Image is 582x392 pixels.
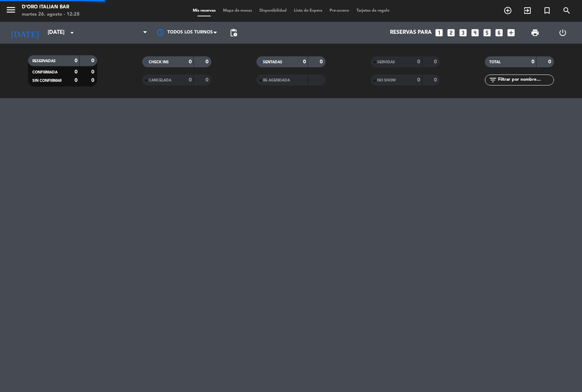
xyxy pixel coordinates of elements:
[206,77,210,83] strong: 0
[417,77,420,83] strong: 0
[506,28,516,37] i: add_box
[489,76,497,84] i: filter_list
[22,4,80,11] div: D'oro Italian Bar
[149,79,171,82] span: CANCELADA
[562,6,571,15] i: search
[32,59,56,63] span: RESERVADAS
[189,59,192,64] strong: 0
[531,59,534,64] strong: 0
[458,28,468,37] i: looks_3
[543,6,551,15] i: turned_in_not
[5,25,44,41] i: [DATE]
[91,69,96,75] strong: 0
[482,28,492,37] i: looks_5
[326,9,353,13] span: Pre-acceso
[417,59,420,64] strong: 0
[434,77,438,83] strong: 0
[503,6,512,15] i: add_circle_outline
[303,59,306,64] strong: 0
[68,28,76,37] i: arrow_drop_down
[523,6,532,15] i: exit_to_app
[5,4,16,18] button: menu
[149,60,169,64] span: CHECK INS
[263,79,290,82] span: RE AGENDADA
[32,71,57,74] span: CONFIRMADA
[548,59,553,64] strong: 0
[206,59,210,64] strong: 0
[22,11,80,18] div: martes 26. agosto - 12:28
[446,28,456,37] i: looks_two
[434,59,438,64] strong: 0
[189,77,192,83] strong: 0
[75,69,77,75] strong: 0
[489,60,501,64] span: TOTAL
[189,9,219,13] span: Mis reservas
[263,60,282,64] span: SENTADAS
[5,4,16,15] i: menu
[229,28,238,37] span: pending_actions
[377,60,395,64] span: SERVIDAS
[470,28,480,37] i: looks_4
[256,9,290,13] span: Disponibilidad
[549,22,577,44] div: LOG OUT
[75,58,77,63] strong: 0
[290,9,326,13] span: Lista de Espera
[531,28,539,37] span: print
[390,29,432,36] span: Reservas para
[219,9,256,13] span: Mapa de mesas
[558,28,567,37] i: power_settings_new
[75,78,77,83] strong: 0
[377,79,396,82] span: NO SHOW
[353,9,393,13] span: Tarjetas de regalo
[434,28,444,37] i: looks_one
[91,58,96,63] strong: 0
[91,78,96,83] strong: 0
[32,79,61,83] span: SIN CONFIRMAR
[320,59,324,64] strong: 0
[497,76,554,84] input: Filtrar por nombre...
[494,28,504,37] i: looks_6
